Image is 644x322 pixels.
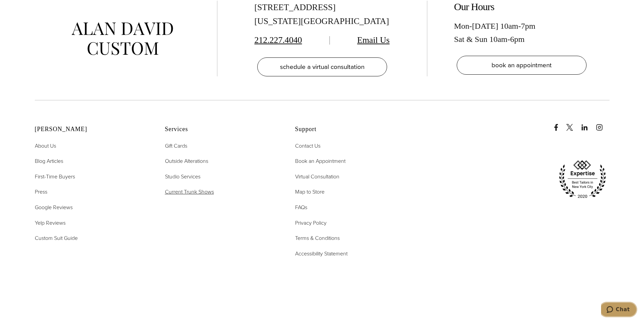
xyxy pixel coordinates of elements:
[295,142,320,150] a: Contact Us
[295,173,339,180] span: Virtual Consultation
[295,126,408,133] h2: Support
[295,142,320,150] span: Contact Us
[35,142,148,243] nav: Alan David Footer Nav
[165,172,200,181] a: Studio Services
[35,203,73,212] a: Google Reviews
[454,1,589,13] h2: Our Hours
[35,234,78,243] a: Custom Suit Guide
[295,142,408,258] nav: Support Footer Nav
[295,157,345,165] span: Book an Appointment
[581,117,595,131] a: linkedin
[457,56,587,75] a: book an appointment
[35,188,47,196] span: Press
[165,142,187,150] span: Gift Cards
[35,157,63,166] a: Blog Articles
[553,117,565,131] a: Facebook
[295,234,340,243] a: Terms & Conditions
[255,1,390,28] div: [STREET_ADDRESS] [US_STATE][GEOGRAPHIC_DATA]
[165,142,187,150] a: Gift Cards
[35,173,75,180] span: First-Time Buyers
[165,142,278,196] nav: Services Footer Nav
[35,142,56,150] span: About Us
[454,20,589,46] div: Mon-[DATE] 10am-7pm Sat & Sun 10am-6pm
[357,35,390,45] a: Email Us
[35,188,47,196] a: Press
[72,22,173,55] img: alan david custom
[295,219,327,227] span: Privacy Policy
[165,157,208,166] a: Outside Alterations
[596,117,610,131] a: instagram
[165,188,214,196] span: Current Trunk Shows
[280,62,364,72] span: schedule a virtual consultation
[601,302,637,319] iframe: To enrich screen reader interactions, please activate Accessibility in Grammarly extension settings
[35,142,56,150] a: About Us
[566,117,580,131] a: x/twitter
[165,157,208,165] span: Outside Alterations
[35,219,66,227] a: Yelp Reviews
[255,35,302,45] a: 212.227.4040
[257,57,387,76] a: schedule a virtual consultation
[165,173,200,180] span: Studio Services
[295,188,325,196] span: Map to Store
[165,126,278,133] h2: Services
[295,203,307,212] a: FAQs
[295,188,325,196] a: Map to Store
[35,203,73,211] span: Google Reviews
[295,172,339,181] a: Virtual Consultation
[165,188,214,196] a: Current Trunk Shows
[295,219,327,227] a: Privacy Policy
[35,126,148,133] h2: [PERSON_NAME]
[492,60,552,70] span: book an appointment
[555,158,610,201] img: expertise, best tailors in new york city 2020
[35,219,66,227] span: Yelp Reviews
[295,249,348,258] a: Accessibility Statement
[35,157,63,165] span: Blog Articles
[35,172,75,181] a: First-Time Buyers
[295,157,345,166] a: Book an Appointment
[295,203,307,211] span: FAQs
[295,250,348,257] span: Accessibility Statement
